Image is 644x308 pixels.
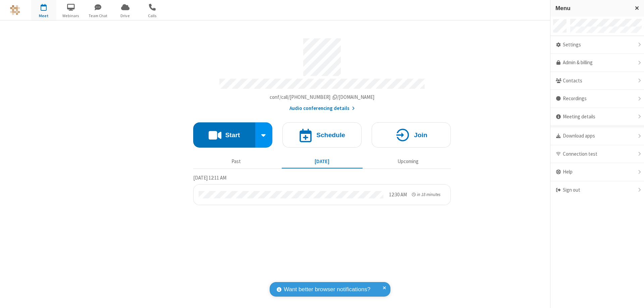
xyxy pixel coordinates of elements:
[368,155,448,168] button: Upcoming
[255,122,273,148] div: Start conference options
[550,145,644,163] div: Connection test
[284,285,370,294] span: Want better browser notifications?
[196,155,277,168] button: Past
[550,90,644,108] div: Recordings
[270,94,375,100] span: Copy my meeting room link
[550,181,644,199] div: Sign out
[372,122,451,148] button: Join
[282,122,362,148] button: Schedule
[270,93,375,101] button: Copy my meeting room linkCopy my meeting room link
[389,191,407,199] div: 12:30 AM
[58,13,84,19] span: Webinars
[193,122,255,148] button: Start
[86,13,111,19] span: Team Chat
[550,163,644,181] div: Help
[140,13,165,19] span: Calls
[316,132,345,138] h4: Schedule
[550,127,644,145] div: Download apps
[113,13,138,19] span: Drive
[550,36,644,54] div: Settings
[550,108,644,126] div: Meeting details
[550,72,644,90] div: Contacts
[282,155,363,168] button: [DATE]
[193,175,226,181] span: [DATE] 12:11 AM
[289,105,355,112] button: Audio conferencing details
[10,5,20,15] img: QA Selenium DO NOT DELETE OR CHANGE
[417,192,440,197] span: in 18 minutes
[193,174,451,205] section: Today's Meetings
[31,13,56,19] span: Meet
[555,5,629,11] h3: Menu
[414,132,427,138] h4: Join
[550,54,644,72] a: Admin & billing
[225,132,240,138] h4: Start
[193,33,451,112] section: Account details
